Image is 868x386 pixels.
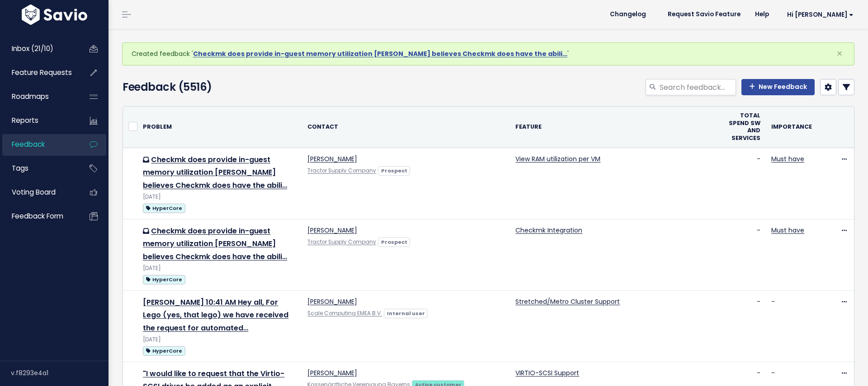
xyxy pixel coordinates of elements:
[307,368,357,377] a: [PERSON_NAME]
[716,290,766,362] td: -
[659,79,736,95] input: Search feedback...
[123,79,358,95] h4: Feedback (5516)
[12,187,56,197] span: Voting Board
[2,110,75,131] a: Reports
[515,226,582,235] a: Checkmk Integration
[12,140,45,149] span: Feedback
[787,11,854,18] span: Hi [PERSON_NAME]
[143,275,185,284] span: HyperCore
[766,107,817,148] th: Importance
[387,310,425,317] strong: Internal user
[12,92,49,101] span: Roadmaps
[2,38,75,59] a: Inbox (21/10)
[302,107,510,148] th: Contact
[2,182,75,203] a: Voting Board
[12,68,72,77] span: Feature Requests
[2,62,75,83] a: Feature Requests
[510,107,716,148] th: Feature
[771,226,804,235] a: Must have
[143,202,185,214] a: HyperCore
[2,206,75,227] a: Feedback form
[716,107,766,148] th: Total Spend SW and Services
[381,167,407,174] strong: Prospect
[307,310,382,317] a: Scale Computing EMEA B.V.
[716,148,766,219] td: -
[143,226,287,262] a: Checkmk does provide in-guest memory utilization [PERSON_NAME] believes Checkmk does have the abili…
[143,297,288,334] a: [PERSON_NAME] 10:41 AM Hey all, For Lego (yes, that lego) we have received the request for automa...
[307,154,357,163] a: [PERSON_NAME]
[12,163,28,173] span: Tags
[143,346,185,356] span: HyperCore
[307,167,376,174] a: Tractor Supply Company
[143,345,185,356] a: HyperCore
[381,238,407,246] strong: Prospect
[11,361,108,385] div: v.f8293e4a1
[307,297,357,306] a: [PERSON_NAME]
[766,290,817,362] td: -
[193,49,567,58] a: Checkmk does provide in-guest memory utilization [PERSON_NAME] believes Checkmk does have the abili…
[12,211,63,221] span: Feedback form
[2,134,75,155] a: Feedback
[741,79,815,95] a: New Feedback
[515,368,579,377] a: VIRTIO-SCSI Support
[771,154,804,163] a: Must have
[143,335,297,344] div: [DATE]
[307,226,357,235] a: [PERSON_NAME]
[384,308,428,317] a: Internal user
[2,158,75,179] a: Tags
[307,238,376,246] a: Tractor Supply Company
[716,219,766,290] td: -
[143,204,185,213] span: HyperCore
[515,297,620,306] a: Stretched/Metro Cluster Support
[143,274,185,285] a: HyperCore
[515,154,600,163] a: View RAM utilization per VM
[378,166,410,175] a: Prospect
[143,264,297,273] div: [DATE]
[2,86,75,107] a: Roadmaps
[143,154,287,191] a: Checkmk does provide in-guest memory utilization [PERSON_NAME] believes Checkmk does have the abili…
[12,44,53,53] span: Inbox (21/10)
[122,42,854,65] div: Created feedback ' '
[19,5,90,25] img: logo-white.9d6f32f41409.svg
[836,46,843,61] span: ×
[12,116,38,125] span: Reports
[137,107,302,148] th: Problem
[827,43,852,65] button: Close
[748,8,776,21] a: Help
[143,192,297,202] div: [DATE]
[610,11,646,18] span: Changelog
[776,8,861,22] a: Hi [PERSON_NAME]
[378,237,410,246] a: Prospect
[660,8,748,21] a: Request Savio Feature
